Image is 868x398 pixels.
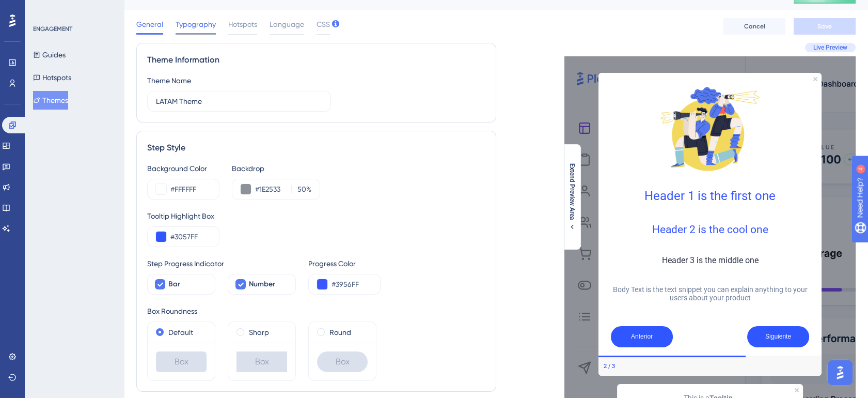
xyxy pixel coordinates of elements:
[147,210,485,222] div: Tooltip Highlight Box
[607,285,813,302] p: Body Text is the text snippet you can explain anything to your users about your product
[817,22,832,30] span: Save
[249,326,269,339] label: Sharp
[607,255,813,265] h3: Header 3 is the middle one
[658,77,762,180] img: Modal Media
[72,5,75,13] div: 4
[813,43,847,52] span: Live Preview
[598,357,822,376] div: Footer
[156,351,207,372] div: Box
[147,257,296,270] div: Step Progress Indicator
[611,326,673,347] button: Previous
[723,18,785,35] button: Cancel
[295,183,306,195] input: %
[168,326,193,339] label: Default
[607,189,813,203] h1: Header 1 is the first one
[813,77,817,81] div: Close Preview
[147,305,485,317] div: Box Roundness
[168,278,180,290] span: Bar
[147,74,191,87] div: Theme Name
[33,25,72,33] div: ENGAGEMENT
[747,326,809,347] button: Next
[270,18,304,30] span: Language
[249,278,275,290] span: Number
[607,223,813,236] h2: Header 2 is the cool one
[291,183,311,195] label: %
[147,142,485,154] div: Step Style
[33,91,68,110] button: Themes
[228,18,257,30] span: Hotspots
[317,351,368,372] div: Box
[24,3,65,15] span: Need Help?
[604,362,615,371] div: Step 2 of 3
[308,257,381,270] div: Progress Color
[156,96,322,107] input: Theme Name
[794,18,856,35] button: Save
[147,54,485,66] div: Theme Information
[232,162,320,175] div: Backdrop
[795,388,799,392] div: Close Preview
[568,163,576,220] span: Extend Preview Area
[136,18,163,30] span: General
[33,68,71,87] button: Hotspots
[317,18,330,30] span: CSS
[329,326,351,339] label: Round
[825,357,856,388] iframe: UserGuiding AI Assistant Launcher
[147,162,219,175] div: Background Color
[564,163,580,231] button: Extend Preview Area
[236,351,287,372] div: Box
[744,22,765,30] span: Cancel
[33,45,66,64] button: Guides
[176,18,216,30] span: Typography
